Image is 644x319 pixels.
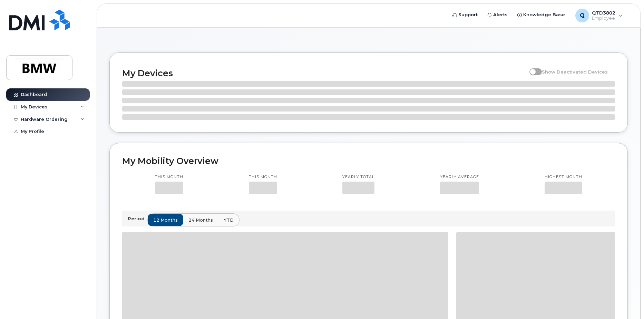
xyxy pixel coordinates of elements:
[440,174,479,180] p: Yearly average
[529,65,535,71] input: Show Deactivated Devices
[224,217,234,223] span: YTD
[122,156,615,166] h2: My Mobility Overview
[545,174,582,180] p: Highest month
[342,174,374,180] p: Yearly total
[122,68,526,78] h2: My Devices
[542,69,608,75] span: Show Deactivated Devices
[128,215,147,222] p: Period
[155,174,183,180] p: This month
[188,217,213,223] span: 24 months
[249,174,277,180] p: This month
